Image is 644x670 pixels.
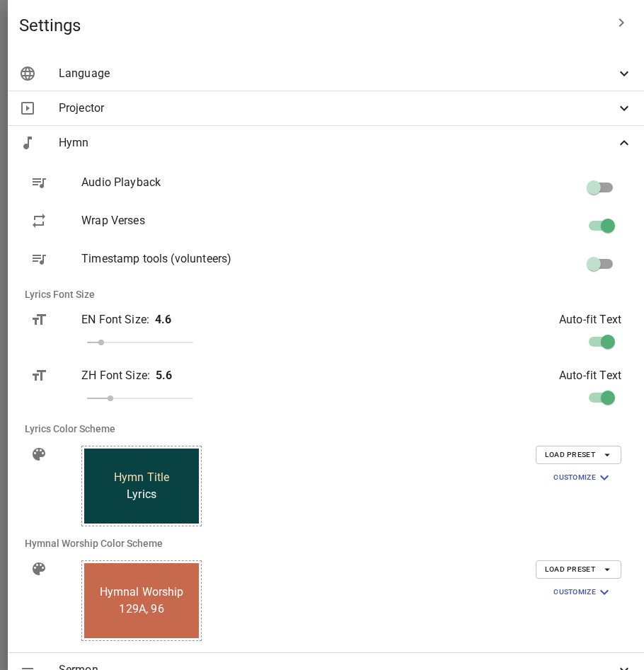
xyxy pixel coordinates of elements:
[100,584,184,601] span: Hymnal Worship
[559,311,621,328] p: Auto-fit Text
[13,412,638,446] li: Lyrics Color Scheme
[81,174,366,191] p: Audio Playback
[81,311,149,328] p: EN Font Size :
[545,582,621,603] button: Customize
[57,149,87,171] li: 122
[553,469,613,486] span: Customize
[127,486,156,503] span: Lyrics
[545,467,621,488] button: Customize
[13,526,638,560] li: Hymnal Worship Color Scheme
[8,57,644,91] div: Language
[13,277,638,311] li: Lyrics Font Size
[545,563,612,576] span: Load Preset
[536,560,621,579] button: Load Preset
[155,311,171,328] p: 4.6
[81,250,366,267] p: Timestamp tools (volunteers)
[59,65,616,82] span: Language
[553,584,613,601] span: Customize
[536,446,621,464] button: Load Preset
[119,601,163,618] span: 129A, 96
[559,367,621,384] p: Auto-fit Text
[545,449,612,461] span: Load Preset
[156,367,172,384] p: 5.6
[8,91,644,125] div: Projector
[19,14,604,37] span: Settings
[81,212,366,229] p: Wrap Verses
[59,134,616,151] span: Hymn
[59,100,616,117] span: Projector
[114,469,170,486] span: Hymn Title
[8,126,644,160] div: Hymn
[52,133,97,146] p: Hymns 詩
[81,367,150,384] p: ZH Font Size :
[48,184,100,195] div: RE Assembly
